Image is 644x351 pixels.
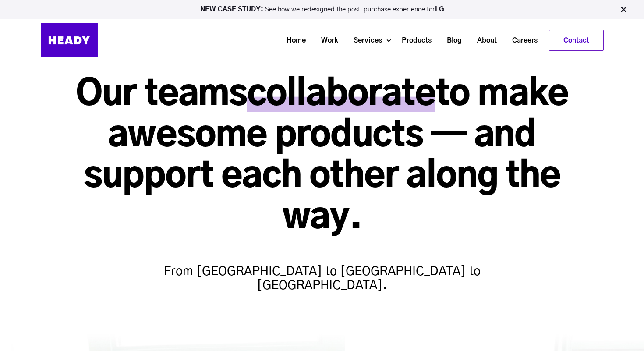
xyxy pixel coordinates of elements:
div: Navigation Menu [106,30,604,51]
span: collaborate [247,77,435,112]
a: About [466,32,501,49]
h1: Our teams to make awesome products — and support each other along the way. [41,74,604,238]
a: Work [310,32,343,49]
a: Contact [549,30,603,50]
a: Products [391,32,436,49]
strong: NEW CASE STUDY: [200,6,265,13]
h4: From [GEOGRAPHIC_DATA] to [GEOGRAPHIC_DATA] to [GEOGRAPHIC_DATA]. [151,247,493,293]
p: See how we redesigned the post-purchase experience for [4,6,640,13]
a: Services [343,32,386,49]
a: Careers [501,32,542,49]
img: Close Bar [619,5,628,14]
a: LG [435,6,444,13]
a: Blog [436,32,466,49]
a: Home [276,32,310,49]
img: Heady_Logo_Web-01 (1) [41,23,98,57]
